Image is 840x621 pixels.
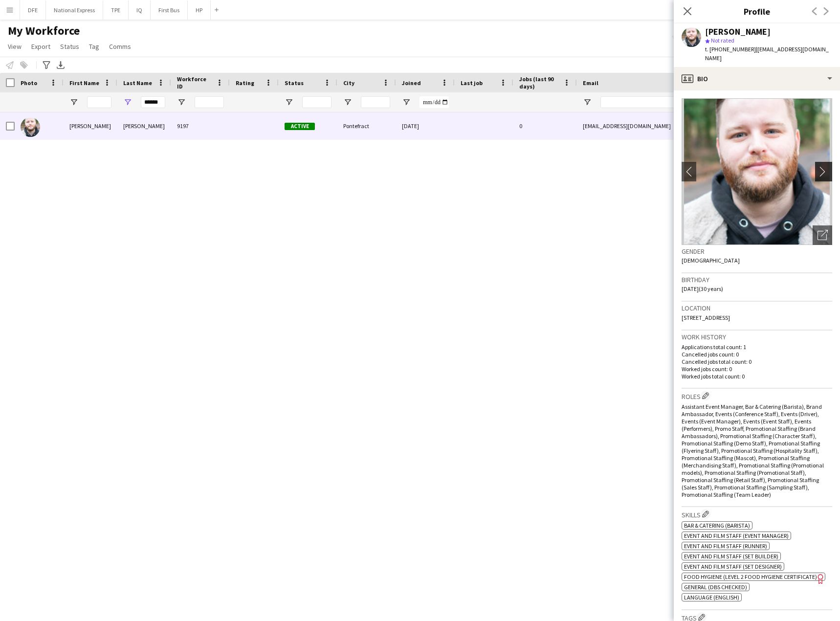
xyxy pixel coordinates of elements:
[674,67,840,90] div: Bio
[27,40,54,53] a: Export
[195,96,224,108] input: Workforce ID Filter Input
[682,257,740,264] span: [DEMOGRAPHIC_DATA]
[682,314,730,321] span: [STREET_ADDRESS]
[682,275,832,284] h3: Birthday
[682,98,832,245] img: Crew avatar or photo
[64,112,117,139] div: [PERSON_NAME]
[420,96,449,108] input: Joined Filter Input
[177,75,212,90] span: Workforce ID
[684,583,747,591] span: General (DBS Checked)
[583,98,592,107] button: Open Filter Menu
[109,42,131,51] span: Comms
[129,0,151,20] button: IQ
[600,96,767,108] input: Email Filter Input
[684,542,767,550] span: Event and Film Staff (Runner)
[31,42,50,51] span: Export
[361,96,390,108] input: City Filter Input
[705,45,829,62] span: | [EMAIL_ADDRESS][DOMAIN_NAME]
[461,79,483,87] span: Last job
[684,532,789,539] span: Event and Film Staff (Event Manager)
[684,573,817,580] span: Food Hygiene (Level 2 Food Hygiene Certificate)
[302,96,332,108] input: Status Filter Input
[21,79,37,87] span: Photo
[177,98,186,107] button: Open Filter Menu
[8,23,80,38] span: My Workforce
[21,117,40,137] img: Jonny Maddox
[123,79,152,87] span: Last Name
[8,42,22,51] span: View
[682,509,832,519] h3: Skills
[285,123,315,130] span: Active
[103,0,129,20] button: TPE
[682,373,832,380] p: Worked jobs total count: 0
[236,79,254,87] span: Rating
[46,0,103,20] button: National Express
[89,42,99,51] span: Tag
[682,343,832,351] p: Applications total count: 1
[151,0,188,20] button: First Bus
[285,98,293,107] button: Open Filter Menu
[674,5,840,18] h3: Profile
[69,79,99,87] span: First Name
[141,96,165,108] input: Last Name Filter Input
[123,98,132,107] button: Open Filter Menu
[402,98,411,107] button: Open Filter Menu
[682,358,832,365] p: Cancelled jobs total count: 0
[20,0,46,20] button: DFE
[343,98,352,107] button: Open Filter Menu
[171,112,230,139] div: 9197
[684,553,778,560] span: Event and Film Staff (Set Builder)
[684,522,750,529] span: Bar & Catering (Barista)
[343,79,354,87] span: City
[60,42,79,51] span: Status
[519,75,559,90] span: Jobs (last 90 days)
[188,0,211,20] button: HP
[682,403,824,498] span: Assistant Event Manager, Bar & Catering (Barista), Brand Ambassador, Events (Conference Staff), E...
[55,59,66,71] app-action-btn: Export XLSX
[682,247,832,256] h3: Gender
[85,40,103,53] a: Tag
[711,37,734,44] span: Not rated
[577,112,773,139] div: [EMAIL_ADDRESS][DOMAIN_NAME]
[682,285,723,292] span: [DATE] (30 years)
[69,98,78,107] button: Open Filter Menu
[684,594,739,601] span: Language (English)
[684,563,782,570] span: Event and Film Staff (Set Designer)
[337,112,396,139] div: Pontefract
[682,365,832,373] p: Worked jobs count: 0
[117,112,171,139] div: [PERSON_NAME]
[87,96,111,108] input: First Name Filter Input
[682,333,832,341] h3: Work history
[682,351,832,358] p: Cancelled jobs count: 0
[396,112,455,139] div: [DATE]
[402,79,421,87] span: Joined
[682,304,832,312] h3: Location
[813,225,832,245] div: Open photos pop-in
[285,79,304,87] span: Status
[105,40,135,53] a: Comms
[682,391,832,401] h3: Roles
[4,40,25,53] a: View
[705,27,771,36] div: [PERSON_NAME]
[583,79,598,87] span: Email
[513,112,577,139] div: 0
[41,59,52,71] app-action-btn: Advanced filters
[56,40,83,53] a: Status
[705,45,756,53] span: t. [PHONE_NUMBER]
